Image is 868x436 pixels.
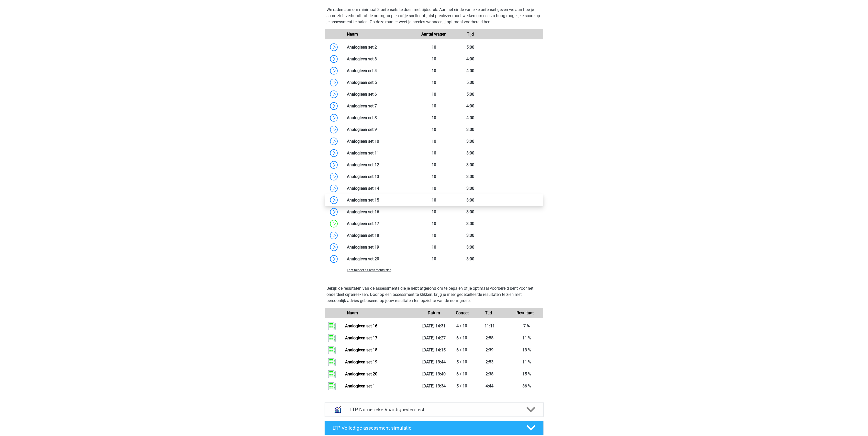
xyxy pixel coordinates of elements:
[343,68,416,74] div: Analogieen set 4
[333,425,518,431] h4: LTP Volledige assessment simulatie
[343,150,416,156] div: Analogieen set 11
[343,256,416,262] div: Analogieen set 20
[343,174,416,180] div: Analogieen set 13
[416,310,452,316] div: Datum
[343,103,416,109] div: Analogieen set 7
[343,56,416,62] div: Analogieen set 3
[416,31,452,37] div: Aantal vragen
[343,138,416,144] div: Analogieen set 10
[470,310,507,316] div: Tijd
[327,7,542,25] p: We raden aan om minimaal 3 oefensets te doen met tijdsdruk. Aan het einde van elke oefenset geven...
[323,421,546,435] a: LTP Volledige assessment simulatie
[343,244,416,250] div: Analogieen set 19
[343,185,416,192] div: Analogieen set 14
[347,268,391,272] span: Laat minder assessments zien
[452,31,489,37] div: Tijd
[345,372,377,376] a: Analogieen set 20
[343,197,416,203] div: Analogieen set 15
[327,285,542,304] p: Bekijk de resultaten van de assessments die je hebt afgerond om te bepalen of je optimaal voorber...
[345,360,377,364] a: Analogieen set 19
[343,310,416,316] div: Naam
[345,384,375,388] a: Analogieen set 1
[350,407,518,412] h4: LTP Numerieke Vaardigheden test
[345,348,377,352] a: Analogieen set 18
[343,221,416,227] div: Analogieen set 17
[343,115,416,121] div: Analogieen set 8
[343,232,416,239] div: Analogieen set 18
[343,91,416,97] div: Analogieen set 6
[343,127,416,133] div: Analogieen set 9
[452,310,470,316] div: Correct
[343,80,416,86] div: Analogieen set 5
[323,403,546,417] a: numeriek redeneren LTP Numerieke Vaardigheden test
[343,162,416,168] div: Analogieen set 12
[343,209,416,215] div: Analogieen set 16
[331,403,344,416] img: numeriek redeneren
[343,44,416,50] div: Analogieen set 2
[345,336,377,340] a: Analogieen set 17
[343,31,416,37] div: Naam
[507,310,543,316] div: Resultaat
[345,323,377,328] a: Analogieen set 16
